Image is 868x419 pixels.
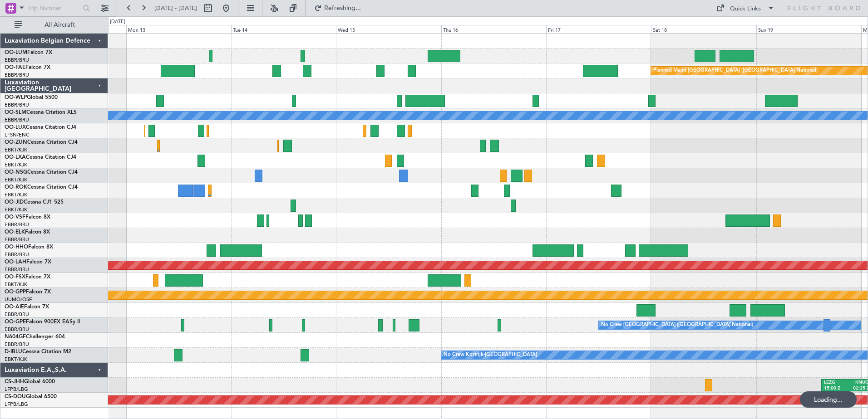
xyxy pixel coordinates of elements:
[5,334,26,340] span: N604GF
[154,4,197,12] span: [DATE] - [DATE]
[601,318,753,332] div: No Crew [GEOGRAPHIC_DATA] ([GEOGRAPHIC_DATA] National)
[5,244,28,250] span: OO-HHO
[5,304,49,310] a: OO-AIEFalcon 7X
[5,125,76,130] a: OO-LUXCessna Citation CJ4
[730,5,761,14] div: Quick Links
[310,1,365,15] button: Refreshing...
[5,102,29,108] a: EBBR/BRU
[5,356,27,363] a: EBKT/KJK
[5,95,58,100] a: OO-WLPGlobal 5500
[28,1,80,15] input: Trip Number
[324,5,362,11] span: Refreshing...
[5,125,26,130] span: OO-LUX
[5,326,29,333] a: EBBR/BRU
[5,57,29,63] a: EBBR/BRU
[5,334,65,340] a: N604GFChallenger 604
[5,386,28,393] a: LFPB/LBG
[653,64,818,78] div: Planned Maint [GEOGRAPHIC_DATA] ([GEOGRAPHIC_DATA] National)
[824,385,847,392] div: 15:00 Z
[5,304,24,310] span: OO-AIE
[231,25,336,33] div: Tue 14
[5,289,26,295] span: OO-GPP
[546,25,651,33] div: Fri 17
[5,244,53,250] a: OO-HHOFalcon 8X
[5,341,29,348] a: EBBR/BRU
[5,274,25,280] span: OO-FSX
[5,72,29,78] a: EBBR/BRU
[5,191,27,198] a: EBKT/KJK
[824,380,847,386] div: LEZG
[5,221,29,228] a: EBBR/BRU
[5,274,50,280] a: OO-FSXFalcon 7X
[5,185,78,190] a: OO-ROKCessna Citation CJ4
[800,391,857,408] div: Loading...
[5,200,24,205] span: OO-JID
[5,170,78,175] a: OO-NSGCessna Citation CJ4
[5,296,32,303] a: UUMO/OSF
[5,206,27,213] a: EBKT/KJK
[24,22,96,28] span: All Aircraft
[5,146,27,153] a: EBKT/KJK
[5,281,27,288] a: EBKT/KJK
[5,379,24,385] span: CS-JHH
[126,25,231,33] div: Mon 13
[5,140,27,145] span: OO-ZUN
[5,50,52,55] a: OO-LUMFalcon 7X
[5,110,26,115] span: OO-SLM
[5,259,51,265] a: OO-LAHFalcon 7X
[5,229,50,235] a: OO-ELKFalcon 8X
[712,1,779,15] button: Quick Links
[441,25,546,33] div: Thu 16
[651,25,756,33] div: Sat 18
[5,50,27,55] span: OO-LUM
[5,289,51,295] a: OO-GPPFalcon 7X
[5,401,28,408] a: LFPB/LBG
[5,170,27,175] span: OO-NSG
[5,110,77,115] a: OO-SLMCessna Citation XLS
[5,349,22,355] span: D-IBLU
[5,394,57,400] a: CS-DOUGlobal 6500
[5,311,29,318] a: EBBR/BRU
[5,349,71,355] a: D-IBLUCessna Citation M2
[110,18,125,26] div: [DATE]
[5,394,26,400] span: CS-DOU
[5,132,30,138] a: LFSN/ENC
[5,236,29,243] a: EBBR/BRU
[5,140,78,145] a: OO-ZUNCessna Citation CJ4
[5,251,29,258] a: EBBR/BRU
[5,229,25,235] span: OO-ELK
[5,319,26,325] span: OO-GPE
[5,65,25,70] span: OO-FAE
[5,379,55,385] a: CS-JHHGlobal 6000
[5,176,27,183] a: EBKT/KJK
[5,65,50,70] a: OO-FAEFalcon 7X
[10,18,99,32] button: All Aircraft
[756,25,861,33] div: Sun 19
[5,155,26,160] span: OO-LXA
[5,161,27,168] a: EBKT/KJK
[5,200,64,205] a: OO-JIDCessna CJ1 525
[5,319,80,325] a: OO-GPEFalcon 900EX EASy II
[5,185,27,190] span: OO-ROK
[5,214,25,220] span: OO-VSF
[5,266,29,273] a: EBBR/BRU
[444,348,537,362] div: No Crew Kortrijk-[GEOGRAPHIC_DATA]
[5,117,29,123] a: EBBR/BRU
[5,259,26,265] span: OO-LAH
[5,214,50,220] a: OO-VSFFalcon 8X
[5,155,76,160] a: OO-LXACessna Citation CJ4
[336,25,441,33] div: Wed 15
[5,95,27,100] span: OO-WLP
